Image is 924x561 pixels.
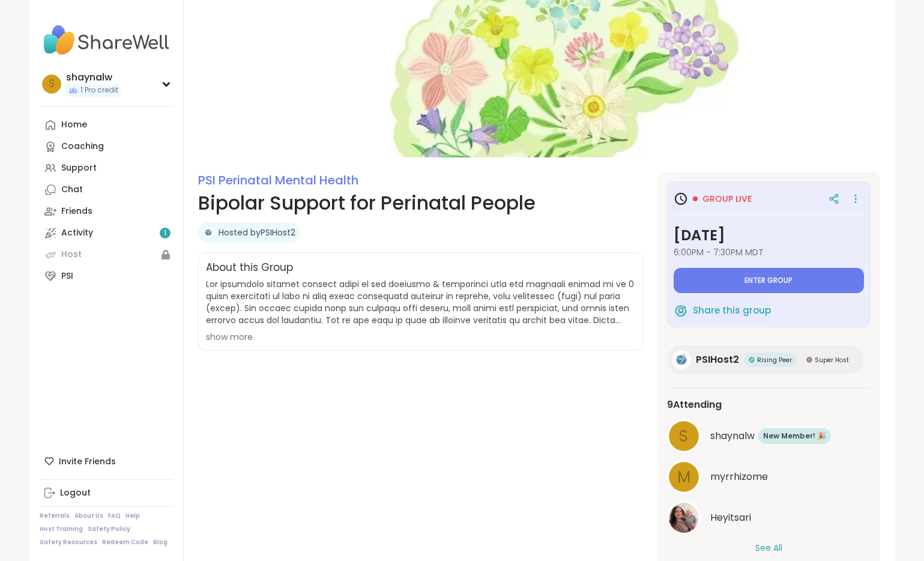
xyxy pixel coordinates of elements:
span: 6:00PM - 7:30PM MDT [674,246,864,258]
a: Host [40,244,174,265]
a: Redeem Code [102,538,148,547]
span: PSIHost2 [696,353,739,367]
span: Share this group [693,304,771,318]
button: Share this group [674,298,771,323]
div: PSI [61,270,73,282]
img: PSIHost2 [672,350,691,369]
img: Rising Peer [749,357,755,363]
span: s [49,76,55,92]
a: Safety Resources [40,538,97,547]
button: See All [755,542,782,554]
a: Friends [40,201,174,222]
img: Heyitsari [669,503,699,533]
div: shaynalw [66,71,121,84]
img: ShareWell Logomark [674,303,688,318]
a: Support [40,157,174,179]
div: Chat [61,184,83,196]
a: Blog [153,538,168,547]
span: Lor ipsumdolo sitamet consect adipi el sed doeiusmo & temporinci utla etd magnaali enimad mi ve 0... [206,278,635,326]
span: 1 Pro credit [80,85,118,96]
span: Super Host [815,356,849,365]
span: 1 [164,228,166,238]
h3: [DATE] [674,225,864,246]
div: Invite Friends [40,450,174,472]
span: Group live [702,193,752,205]
a: PSI [40,265,174,287]
h1: Bipolar Support for Perinatal People [198,189,643,217]
a: mmyrrhizome [667,460,871,494]
div: Logout [60,487,91,499]
a: sshaynalwNew Member! 🎉 [667,419,871,453]
span: New Member! 🎉 [763,431,826,441]
div: Activity [61,227,93,239]
div: Host [61,249,82,261]
h2: About this Group [206,260,293,276]
a: PSI Perinatal Mental Health [198,172,358,189]
div: Friends [61,205,92,217]
a: Coaching [40,136,174,157]
div: show more [206,331,635,343]
div: Home [61,119,87,131]
span: shaynalw [710,429,755,443]
a: Help [125,512,140,520]
img: PSIHost2 [202,226,214,238]
button: Enter group [674,268,864,293]
img: Super Host [806,357,812,363]
a: Host Training [40,525,83,533]
a: Referrals [40,512,70,520]
a: Safety Policy [88,525,130,533]
span: m [677,465,690,489]
a: Home [40,114,174,136]
a: FAQ [108,512,121,520]
span: Rising Peer [757,356,792,365]
span: Heyitsari [710,511,751,525]
a: Activity1 [40,222,174,244]
a: Chat [40,179,174,201]
div: Support [61,162,97,174]
img: ShareWell Nav Logo [40,19,174,61]
a: Hosted byPSIHost2 [219,226,295,238]
span: Enter group [744,276,793,285]
div: Coaching [61,141,104,153]
span: s [679,425,688,448]
span: 9 Attending [667,398,722,412]
a: About Us [74,512,103,520]
a: HeyitsariHeyitsari [667,501,871,535]
span: myrrhizome [710,470,768,484]
a: PSIHost2PSIHost2Rising PeerRising PeerSuper HostSuper Host [667,345,863,374]
a: Logout [40,482,174,504]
